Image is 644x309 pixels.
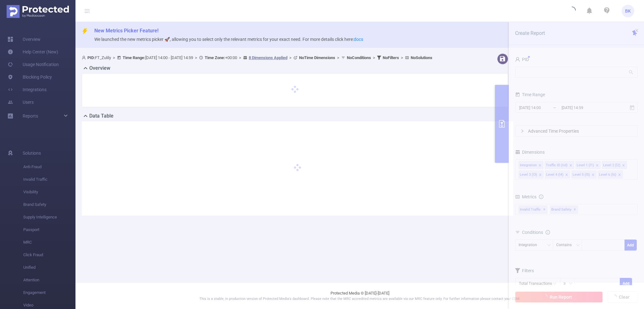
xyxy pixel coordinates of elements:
[23,198,75,211] span: Brand Safety
[23,286,75,299] span: Engagement
[371,55,377,60] span: >
[249,55,287,60] u: 8 Dimensions Applied
[354,37,363,42] a: docs
[7,5,69,18] img: Protected Media
[8,58,59,71] a: Usage Notification
[635,27,639,34] button: icon: close
[23,147,41,159] span: Solutions
[193,55,199,60] span: >
[123,55,145,60] b: Time Range:
[635,28,639,33] i: icon: close
[383,55,399,60] b: No Filters
[8,83,47,96] a: Integrations
[111,55,117,60] span: >
[87,55,95,60] b: PID:
[23,261,75,274] span: Unified
[23,249,75,261] span: Click Fraud
[23,161,75,173] span: Anti-Fraud
[94,37,363,42] span: We launched the new metrics picker 🚀, allowing you to select only the relevant metrics for your e...
[23,113,38,119] span: Reports
[23,223,75,236] span: Passport
[82,55,432,60] span: FT_Zulily [DATE] 14:00 - [DATE] 14:59 +00:00
[23,186,75,198] span: Visibility
[94,28,158,34] span: New Metrics Picker Feature!
[299,55,335,60] b: No Time Dimensions
[335,55,341,60] span: >
[23,236,75,249] span: MRC
[205,55,225,60] b: Time Zone:
[411,55,432,60] b: No Solutions
[399,55,405,60] span: >
[75,282,644,309] footer: Protected Media © [DATE]-[DATE]
[82,28,88,35] i: icon: thunderbolt
[82,56,87,60] i: icon: user
[8,96,34,108] a: Users
[23,110,38,122] a: Reports
[89,64,110,72] h2: Overview
[347,55,371,60] b: No Conditions
[8,71,52,83] a: Blocking Policy
[8,46,58,58] a: Help Center (New)
[23,173,75,186] span: Invalid Traffic
[237,55,243,60] span: >
[89,112,114,120] h2: Data Table
[8,33,41,46] a: Overview
[625,5,631,17] span: BK
[91,296,628,302] p: This is a stable, in production version of Protected Media's dashboard. Please note that the MRC ...
[287,55,293,60] span: >
[23,274,75,286] span: Attention
[568,7,576,15] i: icon: loading
[23,211,75,223] span: Supply Intelligence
